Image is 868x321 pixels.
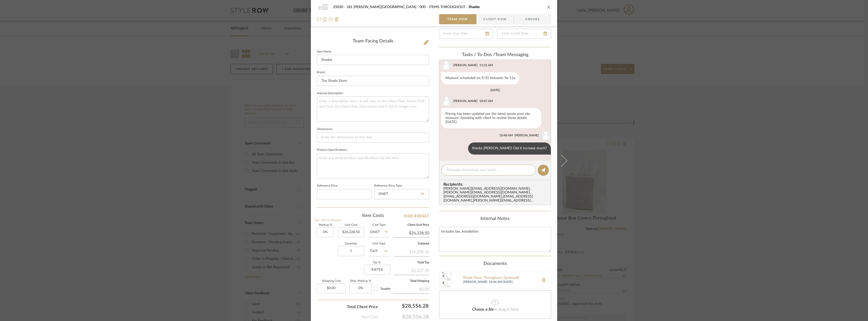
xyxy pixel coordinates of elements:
span: 10:46 AM [DATE] [489,280,537,284]
label: Product Specifications [317,149,347,151]
label: Internal Description [317,92,343,95]
button: close [547,5,551,9]
div: [PERSON_NAME][EMAIL_ADDRESS][DOMAIN_NAME] , [PERSON_NAME][EMAIL_ADDRESS][DOMAIN_NAME] , [EMAIL_AD... [443,187,549,203]
span: [PERSON_NAME] [463,280,487,284]
div: Documents [439,261,551,267]
label: Subtotal [394,242,429,245]
input: Enter Item Name [317,55,429,65]
div: $28,556.28 [381,301,431,311]
span: 000 - ITEMS THROUGHOUT [420,5,469,9]
label: Client Unit Price [394,224,429,226]
span: $28,556.28 [378,314,429,320]
span: Taxable [380,287,390,290]
div: [PERSON_NAME] [453,99,478,103]
div: $26,228.50 [394,247,429,256]
div: thanks [PERSON_NAME]! Did it increase much? [468,142,551,155]
label: Brand [317,71,325,74]
img: 07b0e81d-a51b-43fd-a0b9-c0c831815bd2_48x40.jpg [317,2,329,12]
div: [PERSON_NAME] [514,133,539,138]
label: Unit Type [368,242,390,245]
div: Internal Notes [439,216,551,222]
label: Reference Price Type [374,185,402,187]
label: Unit Cost [338,224,364,226]
div: [PERSON_NAME] [453,63,478,67]
label: Due Date [439,24,452,27]
span: Recipients: [443,182,549,187]
img: Remove from project [335,17,339,21]
img: user_avatar.png [441,96,451,106]
div: 10:48 AM [499,133,513,138]
div: team Messaging [439,52,551,58]
span: 25030 - 181 [PERSON_NAME][GEOGRAPHIC_DATA] [333,5,420,9]
label: Item Name [317,51,331,53]
div: Measure scheduled on 9/25 between 9a-11a [441,72,519,84]
span: Team View [447,14,468,24]
input: Enter Install Date [497,29,551,39]
label: Reference Price [317,185,338,187]
div: 10:47 AM [479,99,493,103]
input: Enter Due Date [439,29,493,39]
label: Quantity [338,242,364,245]
span: Total Client Price [347,304,378,310]
div: [DATE] [490,88,500,92]
span: Orders [520,14,545,24]
div: Pricing has been updated per the latest quote post site measure. Speaking with client to review t... [441,108,541,128]
label: Markup % [317,224,334,226]
span: Client View [483,14,507,24]
span: Choose a file [472,307,494,311]
img: Shade Store_Throughout_Quote.pdf [439,272,455,288]
span: Shades [469,5,480,9]
a: View Budget [404,213,429,219]
img: user_avatar.png [441,60,451,70]
div: $0.00 [394,284,429,293]
label: Tax % [364,261,390,264]
label: Total Shipping [394,280,429,282]
span: Tasks / To-Dos / [462,53,495,57]
label: Total Tax [394,261,429,264]
img: user_avatar.png [541,130,551,140]
label: Dimensions [317,128,333,131]
input: Enter Brand [317,76,429,86]
span: or drag it here. [494,307,520,311]
a: Shade Store_Throughout_Quote.pdf [463,276,537,280]
div: Item Costs [317,213,429,219]
input: Enter the dimensions of this item [317,132,429,142]
label: Cost Type [368,224,390,226]
div: $2,327.78 [394,266,429,275]
label: Shipping Cost [317,280,345,282]
span: Your Cost [361,314,378,320]
label: Client-Facing Target Install Date [497,24,539,27]
div: Team-Facing Details [317,39,429,44]
label: Ship. Markup % [349,280,372,282]
div: 11:22 AM [479,63,493,67]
